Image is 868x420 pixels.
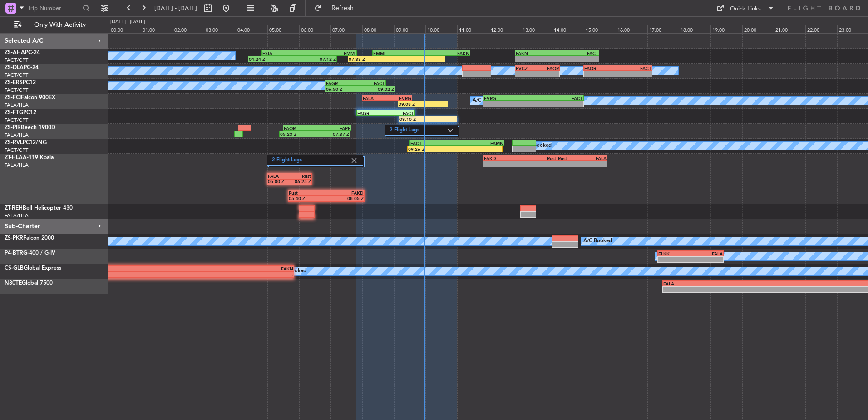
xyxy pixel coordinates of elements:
div: - [520,161,557,167]
div: FAOR [584,65,618,71]
span: CS-GLB [5,265,24,271]
div: A/C Booked [583,235,612,248]
div: FAGR [326,80,355,86]
div: 22:00 [805,25,837,33]
span: ZT-HLA [5,155,23,160]
div: - [396,56,444,62]
a: FACT/CPT [5,147,28,154]
div: 08:05 Z [326,195,364,201]
div: FAKD [326,190,364,195]
a: FACT/CPT [5,57,28,64]
div: 00:00 [109,25,141,33]
span: ZS-RVL [5,140,23,145]
div: FAPE [317,125,350,131]
a: ZS-FCIFalcon 900EX [5,95,55,100]
div: 05:40 Z [289,195,326,201]
input: Trip Number [28,1,80,15]
div: - [516,71,538,77]
div: - [484,161,520,167]
div: 16:00 [616,25,647,33]
a: P4-BTRG-400 / G-IV [5,250,55,256]
a: FALA/HLA [5,132,29,139]
div: FALA [363,95,387,101]
div: 06:25 Z [289,179,311,184]
div: 18:00 [679,25,710,33]
span: N80TE [5,280,22,286]
span: ZS-PIR [5,125,21,130]
div: FAKD [484,155,520,161]
span: ZS-FCI [5,95,21,100]
a: FACT/CPT [5,87,28,94]
div: FALA [582,155,606,161]
div: 17:00 [647,25,679,33]
div: - [533,101,583,107]
div: 13:00 [521,25,552,33]
span: [DATE] - [DATE] [154,4,197,12]
span: ZT-REH [5,205,23,211]
div: Rust [289,173,311,179]
div: FAKN [516,50,557,56]
div: FALA [268,173,290,179]
button: Refresh [310,1,365,15]
a: ZS-RVLPC12/NG [5,140,47,145]
div: 19:00 [710,25,742,33]
div: FVCZ [516,65,538,71]
div: FALA [663,281,815,286]
div: FAKN [421,50,469,56]
div: 12:00 [489,25,521,33]
div: - [428,116,456,122]
a: N80TEGlobal 7500 [5,280,53,286]
label: 2 Flight Legs [390,127,448,135]
div: 09:26 Z [408,146,455,152]
div: FAKN [145,266,293,271]
div: - [484,101,533,107]
div: Rust [520,155,557,161]
div: FAOR [284,125,317,131]
a: FALA/HLA [5,212,29,219]
div: - [658,257,690,262]
div: 09:00 [394,25,426,33]
div: 10:00 [425,25,457,33]
a: FALA/HLA [5,102,29,109]
div: - [582,161,606,167]
div: 07:33 Z [349,56,397,62]
div: 04:24 Z [249,56,292,62]
div: FAMN [457,140,503,146]
div: 15:00 [584,25,616,33]
div: - [557,56,598,62]
div: FMMI [373,50,421,56]
a: ZS-AHAPC-24 [5,50,40,55]
div: 14:00 [552,25,584,33]
div: FACT [557,50,598,56]
a: ZT-HLAA-119 Koala [5,155,54,160]
div: FALA [690,251,723,256]
div: - [558,161,582,167]
div: 03:00 [204,25,236,33]
div: 05:23 Z [280,131,315,137]
div: Rust [289,190,326,195]
div: FAOR [538,65,559,71]
div: FVRG [387,95,411,101]
div: FLKK [658,251,690,256]
div: FSIA [262,50,309,56]
span: Only With Activity [24,22,96,28]
img: gray-close.svg [350,156,358,165]
div: 06:50 Z [326,86,360,92]
div: FAGR [357,110,385,116]
div: 09:08 Z [399,101,423,107]
div: FACT [533,95,583,101]
div: 08:00 [362,25,394,33]
a: FACT/CPT [5,72,28,79]
a: CS-GLBGlobal Express [5,265,61,271]
div: A/C Booked [473,94,501,108]
a: FACT/CPT [5,117,28,124]
a: ZS-FTGPC12 [5,110,36,115]
div: 02:00 [173,25,204,33]
div: - [455,146,502,152]
a: ZS-PIRBeech 1900D [5,125,55,130]
a: ZS-DLAPC-24 [5,65,39,70]
div: [DATE] - [DATE] [110,18,145,26]
div: FVRG [484,95,533,101]
div: - [690,257,723,262]
div: - [584,71,618,77]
